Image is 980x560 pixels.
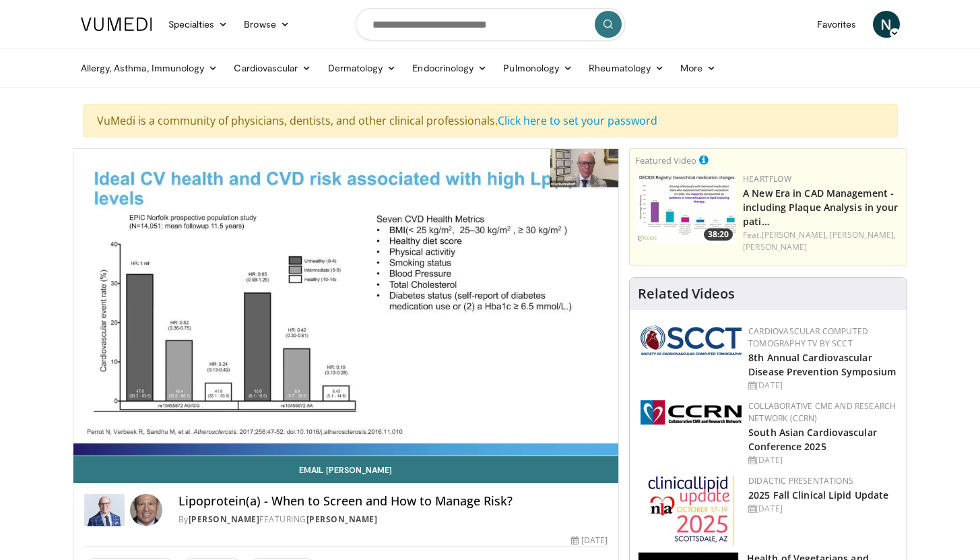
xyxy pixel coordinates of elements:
a: Dermatology [320,55,405,82]
a: [PERSON_NAME], [830,229,896,241]
a: [PERSON_NAME] [189,514,260,525]
img: 738d0e2d-290f-4d89-8861-908fb8b721dc.150x105_q85_crop-smart_upscale.jpg [635,173,736,244]
a: [PERSON_NAME] [306,514,378,525]
a: Collaborative CME and Research Network (CCRN) [748,400,896,424]
a: [PERSON_NAME] [743,241,807,253]
img: a04ee3ba-8487-4636-b0fb-5e8d268f3737.png.150x105_q85_autocrop_double_scale_upscale_version-0.2.png [641,400,742,425]
a: Cardiovascular [226,55,319,82]
a: Click here to set your password [498,113,657,128]
a: Endocrinology [404,55,495,82]
small: Featured Video [635,154,696,166]
div: Didactic Presentations [748,475,896,487]
a: More [672,55,724,82]
a: Cardiovascular Computed Tomography TV by SCCT [748,325,868,349]
div: Feat. [743,229,901,253]
a: Favorites [809,11,865,38]
video-js: Video Player [73,149,619,456]
img: Dr. Robert S. Rosenson [84,494,125,526]
div: [DATE] [571,534,608,547]
h4: Lipoprotein(a) - When to Screen and How to Manage Risk? [178,494,608,509]
a: South Asian Cardiovascular Conference 2025 [748,426,877,453]
a: 2025 Fall Clinical Lipid Update [748,489,888,501]
a: [PERSON_NAME], [762,229,828,241]
a: N [873,11,900,38]
a: Email [PERSON_NAME] [73,456,619,483]
span: 38:20 [704,228,733,241]
input: Search topics, interventions [356,8,625,40]
img: 51a70120-4f25-49cc-93a4-67582377e75f.png.150x105_q85_autocrop_double_scale_upscale_version-0.2.png [641,325,742,355]
a: Allergy, Asthma, Immunology [73,55,226,82]
img: VuMedi Logo [81,18,152,31]
img: d65bce67-f81a-47c5-b47d-7b8806b59ca8.jpg.150x105_q85_autocrop_double_scale_upscale_version-0.2.jpg [648,475,735,546]
a: 38:20 [635,173,736,244]
div: VuMedi is a community of physicians, dentists, and other clinical professionals. [83,104,898,137]
a: Specialties [160,11,236,38]
a: Browse [236,11,298,38]
a: A New Era in CAD Management - including Plaque Analysis in your pati… [743,187,898,228]
div: By FEATURING [178,514,608,526]
img: Avatar [130,494,162,526]
a: Rheumatology [581,55,672,82]
div: [DATE] [748,379,896,392]
a: 8th Annual Cardiovascular Disease Prevention Symposium [748,351,896,378]
a: Pulmonology [495,55,581,82]
h4: Related Videos [638,286,735,302]
div: [DATE] [748,503,896,515]
a: Heartflow [743,173,791,185]
div: [DATE] [748,454,896,466]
